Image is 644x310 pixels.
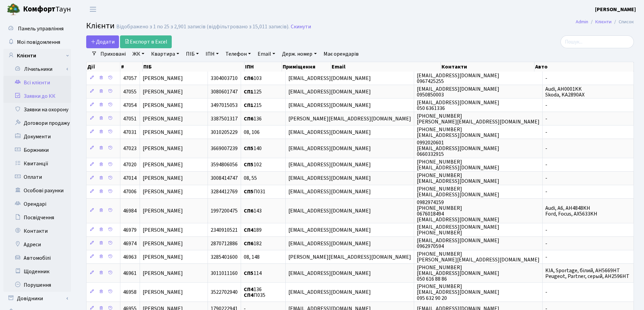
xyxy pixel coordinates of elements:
[7,3,20,16] img: logo.png
[244,240,254,247] b: СП6
[223,48,254,60] a: Телефон
[87,62,120,72] th: Дії
[123,75,137,82] span: 47057
[211,289,238,296] span: 3522702940
[3,184,71,197] a: Особові рахунки
[143,253,183,261] span: [PERSON_NAME]
[123,188,137,196] span: 47006
[244,286,254,293] b: СП4
[417,158,499,171] span: [PHONE_NUMBER] [EMAIL_ADDRESS][DOMAIN_NAME]
[244,88,262,95] span: 125
[3,238,71,251] a: Адреси
[244,129,260,136] span: 08, 106
[211,188,238,196] span: 3284412769
[143,145,183,152] span: [PERSON_NAME]
[211,161,238,169] span: 3594806056
[545,289,547,296] span: -
[288,75,371,82] span: [EMAIL_ADDRESS][DOMAIN_NAME]
[244,161,262,169] span: 102
[120,35,172,48] a: Експорт в Excel
[288,289,371,296] span: [EMAIL_ADDRESS][DOMAIN_NAME]
[123,289,137,296] span: 46958
[417,237,499,250] span: [EMAIL_ADDRESS][DOMAIN_NAME] 0962970594
[417,126,499,139] span: [PHONE_NUMBER] [EMAIL_ADDRESS][DOMAIN_NAME]
[3,130,71,143] a: Документи
[143,115,183,122] span: [PERSON_NAME]
[123,270,137,277] span: 46961
[417,264,499,283] span: [PHONE_NUMBER] [EMAIL_ADDRESS][DOMAIN_NAME] 050 616 88 86
[143,75,183,82] span: [PERSON_NAME]
[3,224,71,238] a: Контакти
[288,240,371,247] span: [EMAIL_ADDRESS][DOMAIN_NAME]
[23,4,55,15] b: Комфорт
[545,85,585,98] span: Audi, AH0001KK Skoda, KA2890AX
[288,270,371,277] span: [EMAIL_ADDRESS][DOMAIN_NAME]
[3,76,71,89] a: Всі клієнти
[123,129,137,136] span: 47031
[123,207,137,215] span: 46984
[3,143,71,157] a: Боржники
[211,240,238,247] span: 2870712886
[123,240,137,247] span: 46974
[120,62,142,72] th: #
[3,103,71,116] a: Заявки на охорону
[417,283,499,302] span: [PHONE_NUMBER] [EMAIL_ADDRESS][DOMAIN_NAME] 095 632 90 20
[244,240,262,247] span: 182
[244,145,254,152] b: СП5
[148,48,182,60] a: Квартира
[244,188,265,196] span: П031
[244,207,262,215] span: 143
[3,278,71,292] a: Порушення
[417,199,499,223] span: 0982974159 [PHONE_NUMBER] 0676018494 [EMAIL_ADDRESS][DOMAIN_NAME]
[545,129,547,136] span: -
[211,175,238,182] span: 3008414747
[560,35,634,48] input: Пошук...
[211,253,238,261] span: 3285401600
[123,88,137,95] span: 47055
[123,226,137,234] span: 46979
[123,253,137,261] span: 46963
[3,89,71,103] a: Заявки до КК
[417,99,499,112] span: [EMAIL_ADDRESS][DOMAIN_NAME] 050 6361336
[244,145,262,152] span: 140
[244,286,265,299] span: 136 П035
[545,102,547,109] span: -
[123,102,137,109] span: 47054
[143,289,183,296] span: [PERSON_NAME]
[143,240,183,247] span: [PERSON_NAME]
[3,265,71,278] a: Щоденник
[244,188,254,196] b: СП5
[441,62,534,72] th: Контакти
[3,49,71,62] a: Клієнти
[98,48,128,60] a: Приховані
[211,226,238,234] span: 2340910521
[288,253,411,261] span: [PERSON_NAME][EMAIL_ADDRESS][DOMAIN_NAME]
[244,207,254,215] b: СП6
[288,129,371,136] span: [EMAIL_ADDRESS][DOMAIN_NAME]
[244,75,262,82] span: 103
[576,18,588,25] a: Admin
[8,62,71,76] a: Лічильники
[3,116,71,130] a: Договори продажу
[244,75,254,82] b: СП6
[417,185,499,198] span: [PHONE_NUMBER] [EMAIL_ADDRESS][DOMAIN_NAME]
[3,211,71,224] a: Посвідчення
[417,223,499,236] span: [EMAIL_ADDRESS][DOMAIN_NAME] [PHONE_NUMBER]
[123,145,137,152] span: 47023
[123,175,137,182] span: 47014
[255,48,278,60] a: Email
[288,115,411,122] span: [PERSON_NAME][EMAIL_ADDRESS][DOMAIN_NAME]
[143,207,183,215] span: [PERSON_NAME]
[282,62,331,72] th: Приміщення
[417,172,499,185] span: [PHONE_NUMBER] [EMAIL_ADDRESS][DOMAIN_NAME]
[17,38,60,46] span: Мої повідомлення
[244,102,262,109] span: 215
[244,270,254,277] b: СП5
[545,75,547,82] span: -
[211,88,238,95] span: 3080601747
[595,5,636,13] a: [PERSON_NAME]
[143,175,183,182] span: [PERSON_NAME]
[417,85,499,98] span: [EMAIL_ADDRESS][DOMAIN_NAME] 0950850003
[291,24,311,30] a: Скинути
